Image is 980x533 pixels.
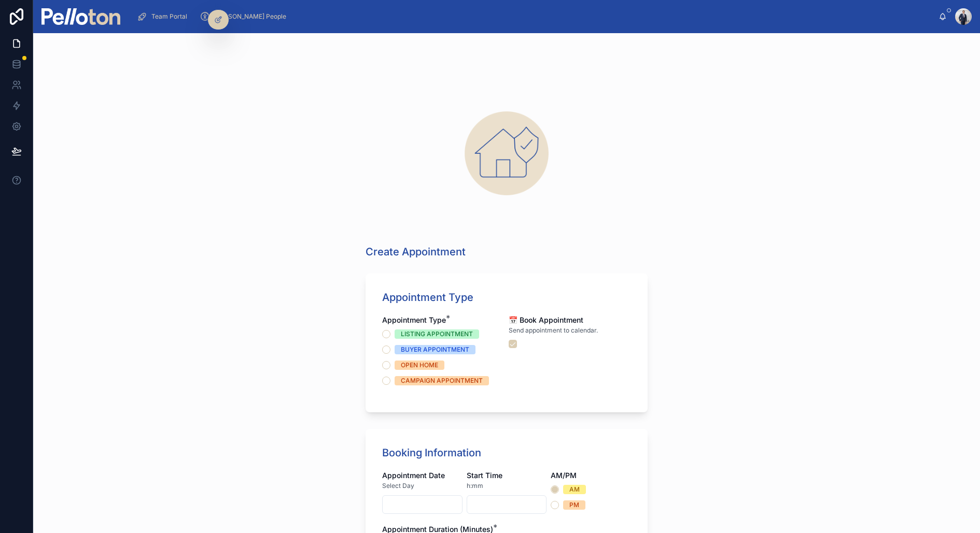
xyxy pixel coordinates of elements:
span: Appointment Type [382,315,446,324]
div: AM [569,485,580,494]
span: [PERSON_NAME] People [214,12,286,21]
h1: Appointment Type [382,290,473,305]
span: h:mm [467,482,483,490]
div: PM [569,500,579,510]
div: CAMPAIGN APPOINTMENT [401,376,483,385]
span: AM/PM [551,471,577,480]
a: [PERSON_NAME] People [197,7,293,26]
div: OPEN HOME [401,361,438,370]
h1: Booking Information [382,445,481,460]
span: 📅 Book Appointment [509,315,583,324]
span: Select Day [382,482,414,490]
img: App logo [41,8,120,25]
div: scrollable content [129,5,939,28]
span: Team Portal [151,12,187,21]
span: Start Time [467,471,502,480]
div: BUYER APPOINTMENT [401,345,469,354]
a: Team Portal [134,7,194,26]
span: Appointment Date [382,471,445,480]
div: LISTING APPOINTMENT [401,329,473,339]
h1: Create Appointment [366,244,466,259]
span: Send appointment to calendar. [509,326,598,335]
